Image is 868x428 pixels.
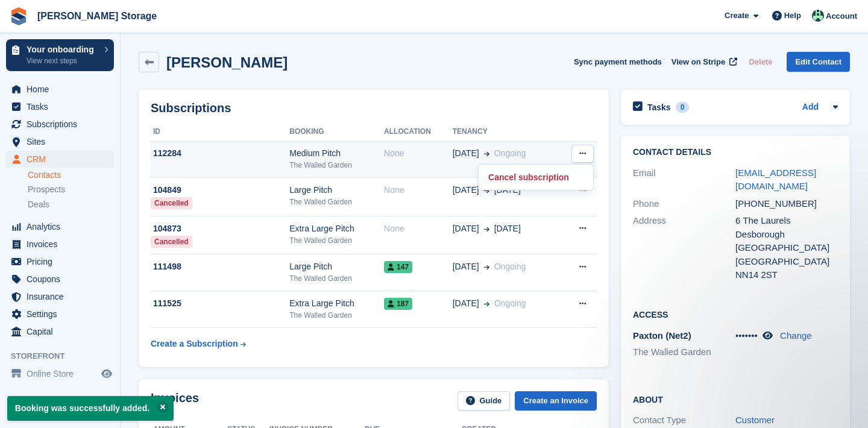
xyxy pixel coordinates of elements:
a: menu [6,151,114,168]
h2: About [633,393,838,405]
div: NN14 2ST [735,268,838,282]
span: [DATE] [453,297,479,310]
span: Ongoing [494,262,526,271]
span: Capital [27,323,99,340]
span: Tasks [27,98,99,115]
a: Prospects [28,183,114,196]
div: [PHONE_NUMBER] [735,197,838,211]
span: Invoices [27,236,99,253]
span: Analytics [27,218,99,235]
li: The Walled Garden [633,345,735,359]
span: Subscriptions [27,116,99,133]
a: [EMAIL_ADDRESS][DOMAIN_NAME] [735,168,816,192]
a: menu [6,253,114,270]
span: View on Stripe [671,56,725,68]
a: Contacts [28,169,114,181]
span: Insurance [27,288,99,305]
span: [DATE] [453,260,479,273]
h2: Access [633,308,838,320]
a: menu [6,116,114,133]
div: Desborough [735,228,838,242]
div: Phone [633,197,735,211]
span: Sites [27,133,99,150]
div: Medium Pitch [289,147,384,160]
div: Extra Large Pitch [289,297,384,310]
a: menu [6,306,114,323]
p: Your onboarding [27,45,98,54]
div: None [384,222,453,235]
a: Your onboarding View next steps [6,39,114,71]
span: Prospects [28,184,65,195]
span: [DATE] [494,222,521,235]
span: Coupons [27,271,99,288]
h2: Invoices [151,391,199,411]
div: Address [633,214,735,282]
div: Cancelled [151,197,192,209]
div: [GEOGRAPHIC_DATA] [735,255,838,269]
a: menu [6,236,114,253]
a: menu [6,133,114,150]
div: The Walled Garden [289,160,384,171]
p: Booking was successfully added. [7,396,174,421]
a: Guide [458,391,511,411]
th: Tenancy [453,122,560,142]
div: 111525 [151,297,289,310]
span: Create [725,10,749,22]
span: [DATE] [453,222,479,235]
h2: Subscriptions [151,101,597,115]
div: 104849 [151,184,289,197]
a: Customer [735,415,775,425]
a: [PERSON_NAME] Storage [33,6,162,26]
span: Home [27,81,99,98]
h2: [PERSON_NAME] [166,54,288,71]
span: Deals [28,199,49,210]
h2: Tasks [647,102,671,113]
img: stora-icon-8386f47178a22dfd0bd8f6a31ec36ba5ce8667c1dd55bd0f319d3a0aa187defe.svg [10,7,28,25]
div: Large Pitch [289,184,384,197]
th: Booking [289,122,384,142]
a: Preview store [99,367,114,381]
a: Edit Contact [787,52,850,72]
span: 147 [384,261,412,273]
span: Paxton (Net2) [633,330,691,341]
div: 6 The Laurels [735,214,838,228]
a: Change [780,330,812,341]
div: None [384,147,453,160]
img: Nicholas Pain [812,10,824,22]
div: 104873 [151,222,289,235]
span: CRM [27,151,99,168]
div: Create a Subscription [151,338,238,350]
a: View on Stripe [667,52,740,72]
div: Email [633,166,735,194]
div: The Walled Garden [289,235,384,246]
a: menu [6,98,114,115]
a: menu [6,323,114,340]
div: 111498 [151,260,289,273]
span: Pricing [27,253,99,270]
span: 187 [384,298,412,310]
a: menu [6,288,114,305]
div: 112284 [151,147,289,160]
span: Help [784,10,801,22]
a: menu [6,271,114,288]
div: Cancelled [151,236,192,248]
div: [GEOGRAPHIC_DATA] [735,241,838,255]
span: [DATE] [453,184,479,197]
a: menu [6,365,114,382]
div: Contact Type [633,414,735,427]
span: Ongoing [494,298,526,308]
button: Delete [744,52,777,72]
div: The Walled Garden [289,273,384,284]
p: View next steps [27,55,98,66]
div: 0 [676,102,690,113]
span: Account [826,10,857,22]
a: Create an Invoice [515,391,597,411]
a: menu [6,218,114,235]
span: ••••••• [735,330,758,341]
div: Extra Large Pitch [289,222,384,235]
span: [DATE] [453,147,479,160]
p: Cancel subscription [483,169,588,185]
a: Add [802,101,819,115]
span: Ongoing [494,148,526,158]
a: Create a Subscription [151,333,246,355]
